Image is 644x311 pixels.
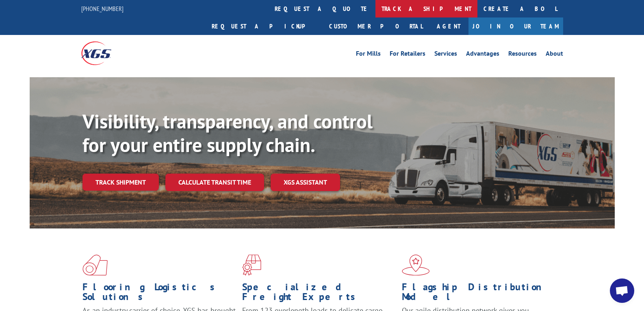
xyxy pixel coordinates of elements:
[206,17,323,35] a: Request a pickup
[402,282,555,306] h1: Flagship Distribution Model
[323,17,429,35] a: Customer Portal
[82,254,108,276] img: xgs-icon-total-supply-chain-intelligence-red
[468,17,563,35] a: Join Our Team
[242,254,261,276] img: xgs-icon-focused-on-flooring-red
[390,50,425,59] a: For Retailers
[165,174,264,191] a: Calculate transit time
[508,50,537,59] a: Resources
[429,17,468,35] a: Agent
[82,109,373,157] b: Visibility, transparency, and control for your entire supply chain.
[242,282,396,306] h1: Specialized Freight Experts
[434,50,457,59] a: Services
[610,278,634,303] a: Open chat
[466,50,499,59] a: Advantages
[546,50,563,59] a: About
[82,282,236,306] h1: Flooring Logistics Solutions
[402,254,430,276] img: xgs-icon-flagship-distribution-model-red
[81,4,124,13] a: [PHONE_NUMBER]
[271,174,340,191] a: XGS ASSISTANT
[82,174,159,191] a: Track shipment
[356,50,381,59] a: For Mills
